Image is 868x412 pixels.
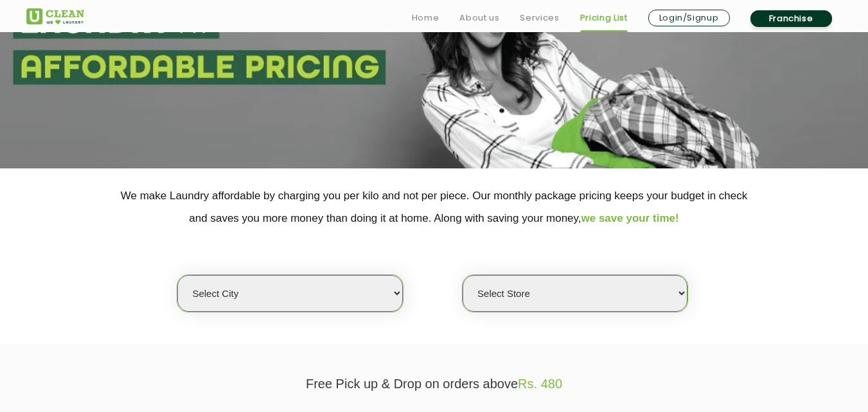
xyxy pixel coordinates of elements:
[520,10,559,26] a: Services
[581,212,679,224] span: we save your time!
[750,10,832,27] a: Franchise
[518,377,562,391] span: Rs. 480
[580,10,628,26] a: Pricing List
[412,10,439,26] a: Home
[26,184,842,229] p: We make Laundry affordable by charging you per kilo and not per piece. Our monthly package pricin...
[26,377,842,391] p: Free Pick up & Drop on orders above
[26,8,84,24] img: UClean Laundry and Dry Cleaning
[648,10,730,26] a: Login/Signup
[459,10,499,26] a: About us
